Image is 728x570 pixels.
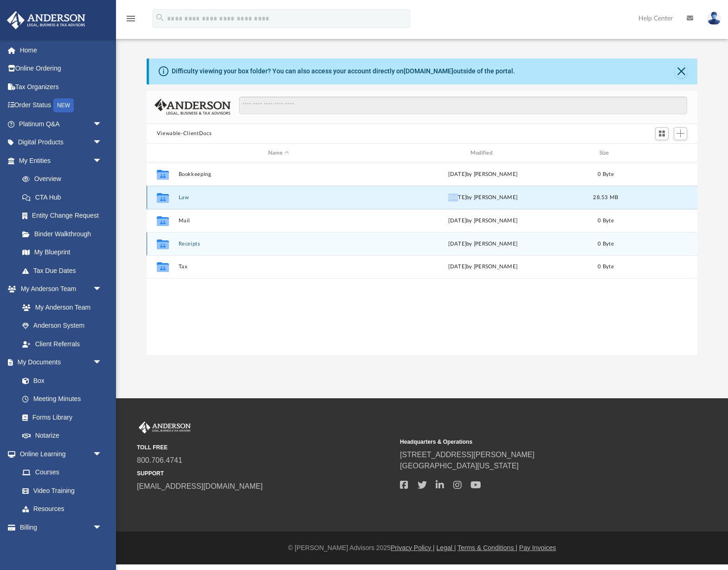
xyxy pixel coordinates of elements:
[655,127,669,140] button: Switch to Grid View
[13,298,107,317] a: My Anderson Team
[13,463,111,482] a: Courses
[147,162,697,355] div: grid
[137,482,263,490] a: [EMAIL_ADDRESS][DOMAIN_NAME]
[6,115,116,133] a: Platinum Q&Aarrow_drop_down
[178,194,379,201] button: Law
[382,149,583,157] div: Modified
[13,481,107,500] a: Video Training
[239,97,687,114] input: Search files and folders
[13,427,111,445] a: Notarize
[598,241,614,246] span: 0 Byte
[6,59,116,78] a: Online Ordering
[598,172,614,177] span: 0 Byte
[6,353,111,372] a: My Documentsarrow_drop_down
[6,78,116,96] a: Tax Organizers
[674,127,688,140] button: Add
[400,438,657,446] small: Headquarters & Operations
[125,13,136,24] i: menu
[6,151,116,170] a: My Entitiesarrow_drop_down
[628,149,693,157] div: id
[598,265,614,270] span: 0 Byte
[383,263,583,272] div: [DATE] by [PERSON_NAME]
[93,133,111,152] span: arrow_drop_down
[13,408,107,427] a: Forms Library
[13,371,107,390] a: Box
[437,544,456,551] a: Legal |
[13,170,116,188] a: Overview
[6,518,116,537] a: Billingarrow_drop_down
[93,445,111,464] span: arrow_drop_down
[519,544,556,551] a: Pay Invoices
[6,41,116,59] a: Home
[400,462,519,470] a: [GEOGRAPHIC_DATA][US_STATE]
[675,65,688,78] button: Close
[400,451,535,459] a: [STREET_ADDRESS][PERSON_NAME]
[93,115,111,134] span: arrow_drop_down
[178,218,379,224] button: Mail
[13,188,116,207] a: CTA Hub
[13,390,111,408] a: Meeting Minutes
[137,443,393,452] small: TOLL FREE
[178,264,379,270] button: Tax
[157,130,212,138] button: Viewable-ClientDocs
[93,353,111,372] span: arrow_drop_down
[6,133,116,152] a: Digital Productsarrow_drop_down
[116,543,728,553] div: © [PERSON_NAME] Advisors 2025
[6,537,116,555] a: Events Calendar
[13,225,116,243] a: Binder Walkthrough
[93,280,111,299] span: arrow_drop_down
[151,149,174,157] div: id
[404,67,453,75] a: [DOMAIN_NAME]
[593,195,618,200] span: 28.53 MB
[598,218,614,223] span: 0 Byte
[6,445,111,463] a: Online Learningarrow_drop_down
[13,335,111,353] a: Client Referrals
[6,96,116,115] a: Order StatusNEW
[93,151,111,170] span: arrow_drop_down
[457,544,517,551] a: Terms & Conditions |
[587,149,624,157] div: Size
[178,171,379,177] button: Bookkeeping
[178,241,379,247] button: Receipts
[13,500,111,518] a: Resources
[178,149,378,157] div: Name
[13,261,116,280] a: Tax Due Dates
[6,280,111,298] a: My Anderson Teamarrow_drop_down
[137,469,393,478] small: SUPPORT
[13,243,111,262] a: My Blueprint
[707,12,721,25] img: User Pic
[4,11,88,29] img: Anderson Advisors Platinum Portal
[13,317,111,335] a: Anderson System
[125,18,136,24] a: menu
[93,518,111,537] span: arrow_drop_down
[383,240,583,248] div: [DATE] by [PERSON_NAME]
[155,13,165,23] i: search
[383,194,583,202] div: [DATE] by [PERSON_NAME]
[391,544,435,551] a: Privacy Policy |
[137,456,182,464] a: 800.706.4741
[13,207,116,225] a: Entity Change Request
[383,217,583,225] div: [DATE] by [PERSON_NAME]
[172,66,515,76] div: Difficulty viewing your box folder? You can also access your account directly on outside of the p...
[383,170,583,179] div: [DATE] by [PERSON_NAME]
[53,98,74,112] div: NEW
[137,421,193,434] img: Anderson Advisors Platinum Portal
